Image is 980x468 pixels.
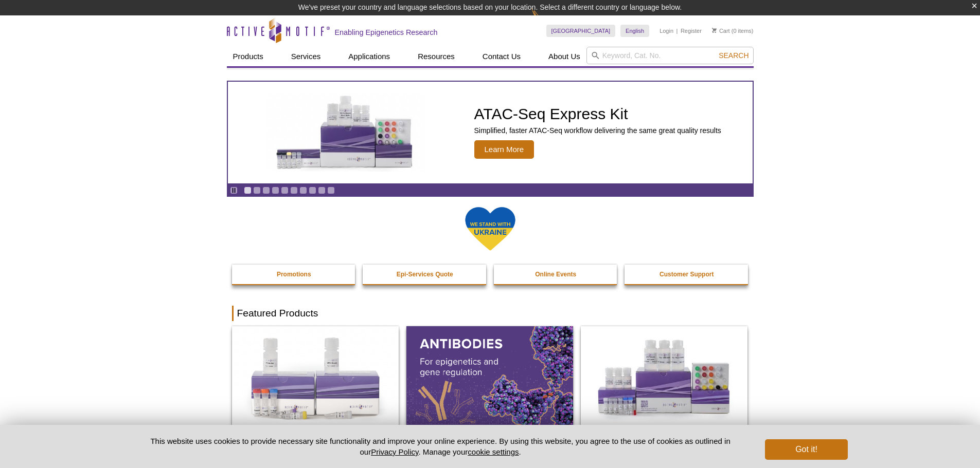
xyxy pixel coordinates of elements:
[676,25,678,37] li: |
[581,326,747,427] img: CUT&Tag-IT® Express Assay Kit
[681,27,702,34] a: Register
[531,8,559,32] img: Change Here
[468,447,519,456] button: cookie settings
[272,186,279,194] a: Go to slide 4
[277,271,311,278] strong: Promotions
[712,28,717,33] img: Your Cart
[232,306,749,321] h2: Featured Products
[719,51,749,60] span: Search
[244,186,252,194] a: Go to slide 1
[335,28,438,37] h2: Enabling Epigenetics Research
[660,27,673,34] a: Login
[253,186,261,194] a: Go to slide 2
[327,186,335,194] a: Go to slide 10
[476,47,527,66] a: Contact Us
[232,326,399,427] img: DNA Library Prep Kit for Illumina
[620,25,649,37] a: English
[371,447,418,456] a: Privacy Policy
[228,82,753,183] article: ATAC-Seq Express Kit
[546,25,616,37] a: [GEOGRAPHIC_DATA]
[318,186,326,194] a: Go to slide 9
[494,265,618,284] a: Online Events
[290,186,298,194] a: Go to slide 6
[397,271,453,278] strong: Epi-Services Quote
[660,271,714,278] strong: Customer Support
[712,25,754,37] li: (0 items)
[586,47,754,64] input: Keyword, Cat. No.
[474,106,721,122] h2: ATAC-Seq Express Kit
[625,265,749,284] a: Customer Support
[228,82,753,183] a: ATAC-Seq Express Kit ATAC-Seq Express Kit Simplified, faster ATAC-Seq workflow delivering the sam...
[262,186,270,194] a: Go to slide 3
[474,140,534,159] span: Learn More
[712,27,730,34] a: Cart
[342,47,396,66] a: Applications
[465,206,516,252] img: We Stand With Ukraine
[474,126,721,135] p: Simplified, faster ATAC-Seq workflow delivering the same great quality results
[133,436,749,457] p: This website uses cookies to provide necessary site functionality and improve your online experie...
[281,186,289,194] a: Go to slide 5
[406,326,573,427] img: All Antibodies
[765,439,847,460] button: Got it!
[227,47,270,66] a: Products
[299,186,307,194] a: Go to slide 7
[363,265,487,284] a: Epi-Services Quote
[230,186,238,194] a: Toggle autoplay
[412,47,461,66] a: Resources
[285,47,327,66] a: Services
[309,186,316,194] a: Go to slide 8
[535,271,576,278] strong: Online Events
[232,265,357,284] a: Promotions
[261,93,431,172] img: ATAC-Seq Express Kit
[716,51,752,60] button: Search
[542,47,586,66] a: About Us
